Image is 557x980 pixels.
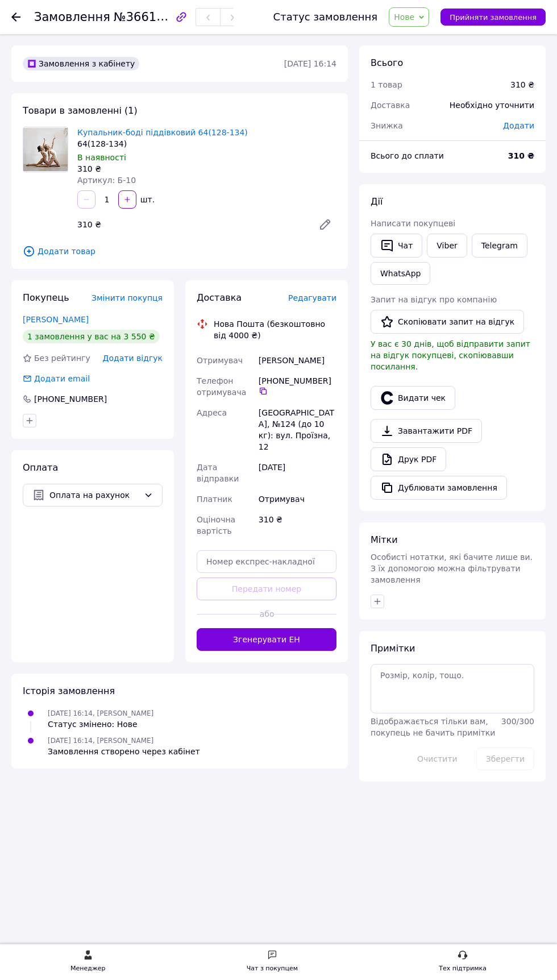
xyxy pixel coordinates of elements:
a: Друк PDF [371,447,446,471]
span: Мітки [371,534,398,545]
input: Номер експрес-накладної [197,550,336,573]
span: Нове [394,13,414,22]
span: [DATE] 16:14, [PERSON_NAME] [48,709,153,717]
div: шт. [138,194,156,205]
button: Дублювати замовлення [371,476,507,500]
span: Артикул: Б-10 [77,176,136,185]
span: Додати товар [23,245,336,258]
time: [DATE] 16:14 [284,59,336,68]
span: Доставка [197,292,242,303]
button: Прийняти замовлення [440,9,546,26]
span: Додати відгук [103,354,163,363]
div: Необхідно уточнити [443,93,541,118]
span: Знижка [371,121,403,130]
div: 310 ₴ [510,79,534,90]
span: 300 / 300 [501,717,534,726]
a: Telegram [472,234,527,258]
button: Скопіювати запит на відгук [371,310,524,334]
div: Отримувач [256,489,339,509]
div: Чат з покупцем [247,963,298,974]
a: Купальник-боді піддівковий 64(128-134) [77,128,248,137]
a: Viber [427,234,467,258]
div: Повернутися назад [11,11,20,23]
div: [DATE] [256,457,339,489]
a: Редагувати [314,213,336,236]
div: [PERSON_NAME] [256,350,339,371]
span: Платник [197,495,232,504]
div: Статус замовлення [273,11,378,23]
span: У вас є 30 днів, щоб відправити запит на відгук покупцеві, скопіювавши посилання. [371,339,530,371]
span: або [260,608,274,620]
span: [DATE] 16:14, [PERSON_NAME] [48,737,153,745]
span: Доставка [371,101,410,110]
div: 1 замовлення у вас на 3 550 ₴ [23,330,160,343]
span: Без рейтингу [34,354,90,363]
span: Покупець [23,292,69,303]
span: Адреса [197,408,227,417]
span: 1 товар [371,80,402,89]
div: Тех підтримка [439,963,487,974]
div: 310 ₴ [256,509,339,541]
button: Чат [371,234,422,258]
button: Видати чек [371,386,455,410]
span: Дії [371,196,383,207]
span: Запит на відгук про компанію [371,295,497,304]
div: [PHONE_NUMBER] [33,393,108,405]
div: Додати email [22,373,91,384]
div: Менеджер [70,963,105,974]
span: Прийняти замовлення [450,13,537,22]
span: Оплата на рахунок [49,489,139,501]
span: Змінити покупця [92,293,163,302]
span: Всього [371,57,403,68]
span: Особисті нотатки, які бачите лише ви. З їх допомогою можна фільтрувати замовлення [371,553,533,584]
span: В наявності [77,153,126,162]
span: №366184545 [114,10,194,24]
div: Замовлення створено через кабінет [48,746,200,757]
span: Оплата [23,462,58,473]
div: 310 ₴ [73,217,309,232]
span: Відображається тільки вам, покупець не бачить примітки [371,717,495,737]
div: Статус змінено: Нове [48,719,153,730]
span: Написати покупцеві [371,219,455,228]
div: Додати email [33,373,91,384]
div: 310 ₴ [77,163,336,175]
b: 310 ₴ [508,151,534,160]
span: Отримувач [197,356,243,365]
a: WhatsApp [371,262,430,285]
span: Всього до сплати [371,151,444,160]
div: [GEOGRAPHIC_DATA], №124 (до 10 кг): вул. Проїзна, 12 [256,402,339,457]
span: Додати [503,121,534,130]
span: Телефон отримувача [197,376,246,397]
span: Товари в замовленні (1) [23,105,138,116]
span: Дата відправки [197,463,239,483]
img: Купальник-боді піддівковий 64(128-134) [23,128,68,171]
span: Історія замовлення [23,686,115,696]
span: Примітки [371,643,415,654]
span: Оціночна вартість [197,515,235,535]
div: [PHONE_NUMBER] [259,375,336,396]
div: Замовлення з кабінету [23,57,139,70]
span: Замовлення [34,10,110,24]
span: Редагувати [288,293,336,302]
a: Завантажити PDF [371,419,482,443]
div: 64(128-134) [77,138,336,150]
button: Згенерувати ЕН [197,628,336,651]
div: Нова Пошта (безкоштовно від 4000 ₴) [211,318,339,341]
a: [PERSON_NAME] [23,315,89,324]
